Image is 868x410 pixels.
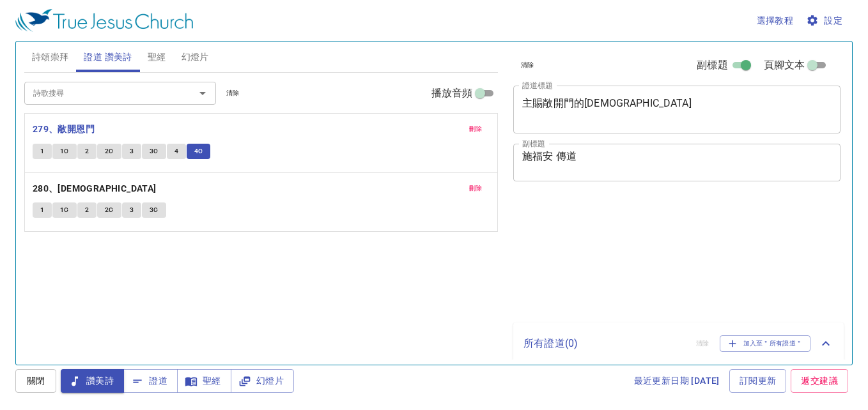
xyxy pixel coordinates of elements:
span: 詩頌崇拜 [32,49,69,65]
span: 2C [105,204,114,216]
span: 刪除 [469,123,483,135]
button: 2 [77,144,97,159]
button: 讚美詩 [61,369,124,393]
button: 證道 [123,369,178,393]
span: 1 [40,146,44,157]
button: 280、[DEMOGRAPHIC_DATA] [33,181,159,197]
span: 關閉 [26,373,46,389]
button: 1C [52,202,77,218]
button: 4C [187,144,211,159]
button: 4 [167,144,186,159]
span: 幻燈片 [241,373,284,389]
span: 副標題 [697,57,727,73]
div: 所有證道(0)清除加入至＂所有證道＂ [513,323,844,365]
button: 1 [33,144,52,159]
span: 設定 [809,13,842,29]
span: 2C [105,146,114,157]
span: 2 [85,146,89,157]
span: 4 [174,146,178,157]
span: 讚美詩 [71,373,114,389]
span: 3 [130,204,134,216]
button: 3C [142,202,166,218]
span: 清除 [521,59,534,71]
span: 3C [150,204,159,216]
button: 清除 [219,86,247,101]
button: 1C [52,144,77,159]
button: 聖經 [177,369,231,393]
span: 2 [85,204,89,216]
textarea: 施福安 傳道 [522,150,832,174]
button: 刪除 [461,121,490,137]
span: 幻燈片 [182,49,209,65]
span: 聖經 [148,49,166,65]
span: 清除 [226,87,240,99]
span: 播放音頻 [431,86,473,101]
a: 訂閱更新 [729,369,787,393]
a: 遞交建議 [791,369,848,393]
span: 證道 [134,373,167,389]
span: 頁腳文本 [764,57,805,73]
button: 2 [77,202,97,218]
span: 刪除 [469,183,483,194]
span: 1C [60,204,69,216]
img: True Jesus Church [15,9,193,32]
span: 4C [194,146,203,157]
button: 279、敞開恩門 [33,121,97,137]
button: 選擇教程 [752,9,799,33]
span: 遞交建議 [801,373,838,389]
span: 1C [60,146,69,157]
span: 選擇教程 [757,13,794,29]
span: 加入至＂所有證道＂ [728,338,803,349]
iframe: from-child [508,195,777,318]
button: 關閉 [15,369,56,393]
button: 2C [97,202,121,218]
button: 加入至＂所有證道＂ [720,335,811,352]
button: 3 [122,144,141,159]
button: 設定 [803,9,848,33]
span: 1 [40,204,44,216]
p: 所有證道 ( 0 ) [523,336,686,351]
button: Open [194,84,212,102]
button: 清除 [513,57,542,73]
span: 訂閱更新 [740,373,777,389]
span: 證道 讚美詩 [84,49,132,65]
button: 幻燈片 [231,369,294,393]
textarea: 主賜敞開門的[DEMOGRAPHIC_DATA] [522,97,832,121]
span: 聖經 [187,373,221,389]
b: 280、[DEMOGRAPHIC_DATA] [33,181,157,197]
button: 刪除 [461,181,490,196]
button: 2C [97,144,121,159]
button: 1 [33,202,52,218]
b: 279、敞開恩門 [33,121,95,137]
span: 3 [130,146,134,157]
span: 最近更新日期 [DATE] [634,373,720,389]
button: 3 [122,202,141,218]
span: 3C [150,146,159,157]
a: 最近更新日期 [DATE] [629,369,725,393]
button: 3C [142,144,166,159]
